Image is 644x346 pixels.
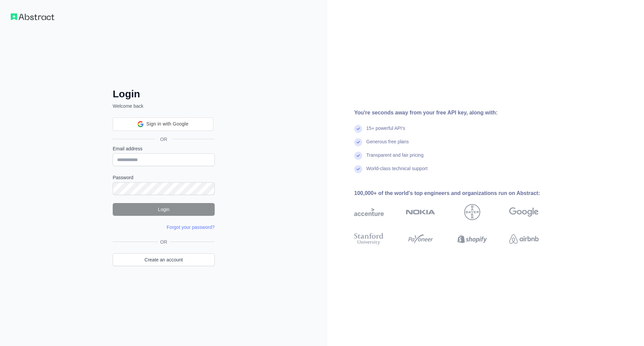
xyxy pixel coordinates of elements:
[354,232,384,246] img: stanford university
[464,204,480,220] img: bayer
[113,103,215,109] p: Welcome back
[354,109,560,117] div: You're seconds away from your free API key, along with:
[366,152,424,165] div: Transparent and fair pricing
[354,125,362,133] img: check mark
[113,253,215,266] a: Create an account
[113,145,215,152] label: Email address
[366,165,428,179] div: World-class technical support
[509,232,539,246] img: airbnb
[146,120,188,128] span: Sign in with Google
[11,13,54,20] img: Workflow
[167,225,215,230] a: Forgot your password?
[354,152,362,160] img: check mark
[113,203,215,216] button: Login
[113,174,215,181] label: Password
[354,204,384,220] img: accenture
[113,117,213,131] div: Sign in with Google
[366,125,405,138] div: 15+ powerful API's
[155,136,173,143] span: OR
[354,189,560,197] div: 100,000+ of the world's top engineers and organizations run on Abstract:
[406,232,435,246] img: payoneer
[406,204,435,220] img: nokia
[354,165,362,173] img: check mark
[113,88,215,100] h2: Login
[354,138,362,146] img: check mark
[509,204,539,220] img: google
[366,138,409,152] div: Generous free plans
[158,239,170,245] span: OR
[458,232,487,246] img: shopify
